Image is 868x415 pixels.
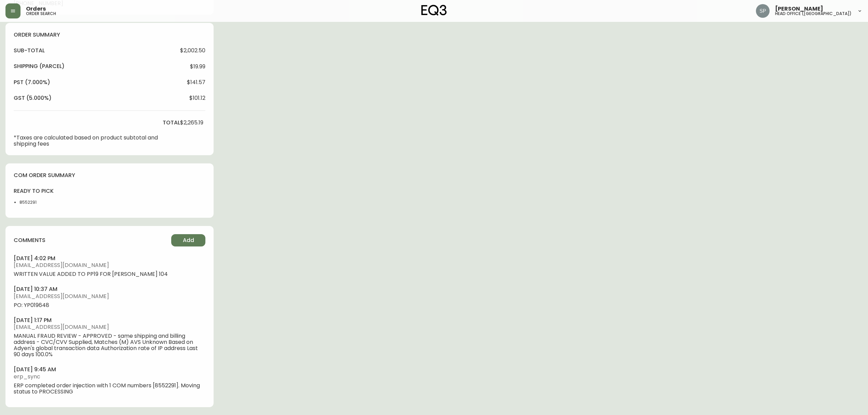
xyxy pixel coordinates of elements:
[14,324,205,330] span: [EMAIL_ADDRESS][DOMAIN_NAME]
[14,255,205,262] h4: [DATE] 4:02 pm
[14,302,205,308] span: PO: YP019648
[14,374,205,380] span: erp_sync
[14,285,205,293] h4: [DATE] 10:37 am
[14,293,205,299] span: [EMAIL_ADDRESS][DOMAIN_NAME]
[14,31,205,39] h4: order summary
[421,5,447,16] img: logo
[26,6,46,12] span: Orders
[775,12,852,16] h5: head office ([GEOGRAPHIC_DATA])
[26,12,56,16] h5: order search
[171,234,205,246] button: Add
[14,63,65,70] h4: Shipping ( Parcel )
[14,271,205,277] span: WRITTEN VALUE ADDED TO PP19 FOR [PERSON_NAME] 104
[187,79,205,85] span: $141.57
[14,237,45,244] h4: comments
[180,48,205,54] span: $2,002.50
[14,317,205,324] h4: [DATE] 1:17 pm
[14,47,45,54] h4: sub-total
[14,187,55,195] h4: ready to pick
[14,135,180,147] p: *Taxes are calculated based on product subtotal and shipping fees
[190,64,205,70] span: $19.99
[183,237,194,244] span: Add
[14,383,205,395] span: ERP completed order injection with 1 COM numbers [8552291]. Moving status to PROCESSING
[756,4,770,18] img: 0cb179e7bf3690758a1aaa5f0aafa0b4
[189,95,205,101] span: $101.12
[14,262,205,268] span: [EMAIL_ADDRESS][DOMAIN_NAME]
[14,366,205,373] h4: [DATE] 9:45 am
[19,199,55,205] li: 8552291
[775,6,823,12] span: [PERSON_NAME]
[180,120,203,126] span: $2,265.19
[14,333,205,358] span: MANUAL FRAUD REVIEW - APPROVED - same shipping and billing address - CVC/CVV Supplied, Matches (M...
[14,79,50,86] h4: pst (7.000%)
[14,94,52,102] h4: gst (5.000%)
[163,119,180,126] h4: total
[14,172,205,179] h4: com order summary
